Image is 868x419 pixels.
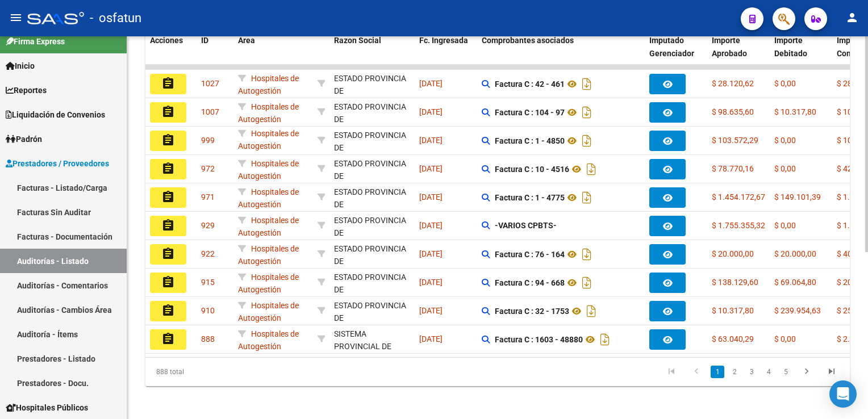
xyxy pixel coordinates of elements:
div: ESTADO PROVINCIA DE [GEOGRAPHIC_DATA] [334,299,411,338]
i: Descargar documento [584,160,599,178]
span: $ 69.064,80 [774,278,816,287]
div: ESTADO PROVINCIA DE [GEOGRAPHIC_DATA] [334,157,411,196]
datatable-header-cell: Importe Aprobado [707,28,770,78]
a: go to next page [796,366,817,378]
span: $ 20.000,00 [774,249,816,258]
datatable-header-cell: Comprobantes asociados [477,28,645,78]
span: Importe Debitado [774,36,807,58]
div: - 30673377544 [334,157,410,181]
i: Descargar documento [579,132,594,150]
span: - osfatun [90,6,141,31]
strong: Factura C : 76 - 164 [495,250,565,259]
span: Hospitales de Autogestión [238,102,299,124]
span: Inicio [6,60,35,72]
mat-icon: assignment [161,133,175,147]
li: page 4 [760,362,777,382]
strong: Factura C : 10 - 4516 [495,165,569,174]
mat-icon: assignment [161,332,175,346]
span: $ 0,00 [774,164,796,173]
span: 922 [201,249,215,258]
i: Descargar documento [579,75,594,93]
span: [DATE] [419,164,443,173]
span: Liquidación de Convenios [6,108,105,121]
strong: Factura C : 1603 - 48880 [495,335,583,344]
span: Hospitales de Autogestión [238,244,299,266]
span: Hospitales Públicos [6,401,88,414]
span: [DATE] [419,249,443,258]
div: ESTADO PROVINCIA DE [GEOGRAPHIC_DATA] [334,186,411,224]
div: Open Intercom Messenger [829,380,857,408]
mat-icon: assignment [161,304,175,317]
span: 929 [201,221,215,230]
div: ESTADO PROVINCIA DE [GEOGRAPHIC_DATA] [334,271,411,309]
span: Hospitales de Autogestión [238,159,299,181]
mat-icon: assignment [161,247,175,261]
span: Acciones [150,36,183,45]
span: $ 20.000,00 [712,249,754,258]
span: $ 0,00 [774,136,796,145]
span: Hospitales de Autogestión [238,129,299,151]
div: ESTADO PROVINCIA DE [GEOGRAPHIC_DATA] [334,72,411,111]
span: Reportes [6,84,47,97]
span: Importe Aprobado [712,36,747,58]
mat-icon: assignment [161,105,175,119]
li: page 1 [709,362,726,382]
span: $ 0,00 [774,221,796,230]
a: go to last page [821,366,842,378]
span: Hospitales de Autogestión [238,273,299,295]
i: Descargar documento [584,302,599,320]
span: ID [201,36,208,45]
a: 1 [711,366,724,378]
span: [DATE] [419,136,443,145]
mat-icon: menu [9,11,23,24]
span: Hospitales de Autogestión [238,329,299,351]
span: Hospitales de Autogestión [238,187,299,209]
i: Descargar documento [598,330,612,349]
div: - 30673377544 [334,242,410,266]
span: $ 98.635,60 [712,107,754,116]
span: Padrón [6,133,42,145]
span: 1027 [201,79,219,88]
li: page 2 [726,362,743,382]
span: Hospitales de Autogestión [238,74,299,96]
span: Imputado Gerenciador [649,36,694,58]
span: 915 [201,278,215,287]
span: $ 10.317,80 [774,107,816,116]
strong: Factura C : 32 - 1753 [495,307,569,316]
span: 888 [201,334,215,343]
div: 888 total [145,358,285,386]
i: Descargar documento [579,274,594,292]
span: $ 0,00 [774,334,796,343]
span: $ 149.101,39 [774,192,821,202]
strong: Factura C : 104 - 97 [495,108,565,117]
span: Razon Social [334,36,381,45]
span: Comprobantes asociados [482,36,574,45]
span: Prestadores / Proveedores [6,157,109,170]
span: [DATE] [419,221,443,230]
datatable-header-cell: ID [197,28,233,78]
datatable-header-cell: Importe Debitado [770,28,832,78]
span: Fc. Ingresada [419,36,468,45]
div: - 30673377544 [334,100,410,124]
datatable-header-cell: Imputado Gerenciador [645,28,707,78]
mat-icon: person [845,11,859,24]
span: Area [238,36,255,45]
div: SISTEMA PROVINCIAL DE SALUD [334,328,410,366]
li: page 3 [743,362,760,382]
a: 3 [745,366,758,378]
span: 1007 [201,107,219,116]
span: [DATE] [419,107,443,116]
span: $ 78.770,16 [712,164,754,173]
span: Hospitales de Autogestión [238,301,299,323]
mat-icon: assignment [161,190,175,204]
span: [DATE] [419,334,443,343]
strong: Factura C : 42 - 461 [495,79,565,89]
datatable-header-cell: Razon Social [329,28,415,78]
span: 910 [201,306,215,315]
mat-icon: assignment [161,77,175,90]
div: ESTADO PROVINCIA DE [GEOGRAPHIC_DATA] [334,242,411,281]
div: ESTADO PROVINCIA DE [GEOGRAPHIC_DATA] [334,100,411,139]
span: $ 0,00 [774,79,796,88]
div: - 30673377544 [334,214,410,238]
span: 999 [201,136,215,145]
